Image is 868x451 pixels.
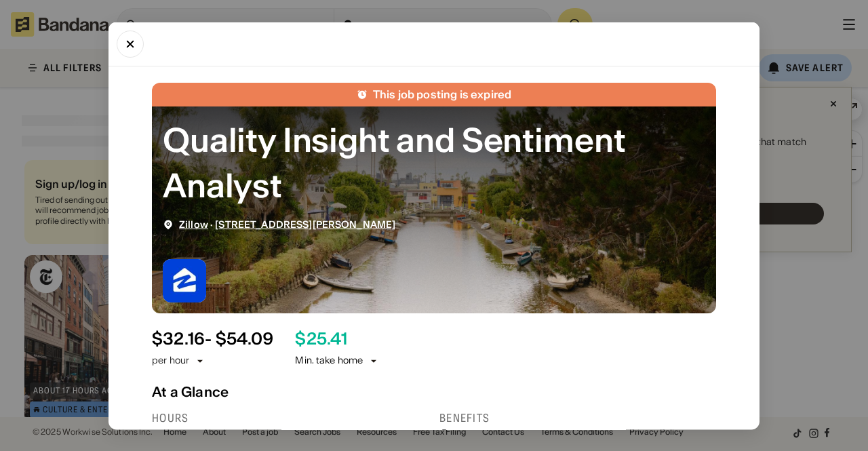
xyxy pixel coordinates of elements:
[439,410,716,425] div: Benefits
[179,219,395,231] div: ·
[179,218,208,231] a: Zillow
[163,117,705,208] div: Quality Insight and Sentiment Analyst
[454,427,545,440] div: Health insurance
[373,87,511,100] div: This job posting is expired
[295,329,347,349] div: $ 25.41
[117,30,144,57] button: Close
[152,410,429,425] div: Hours
[152,383,716,399] div: At a Glance
[152,427,429,440] div: Full-time
[152,354,189,368] div: per hour
[295,354,379,368] div: Min. take home
[163,258,206,302] img: Zillow logo
[215,218,395,231] a: [STREET_ADDRESS][PERSON_NAME]
[152,329,273,349] div: $ 32.16 - $54.09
